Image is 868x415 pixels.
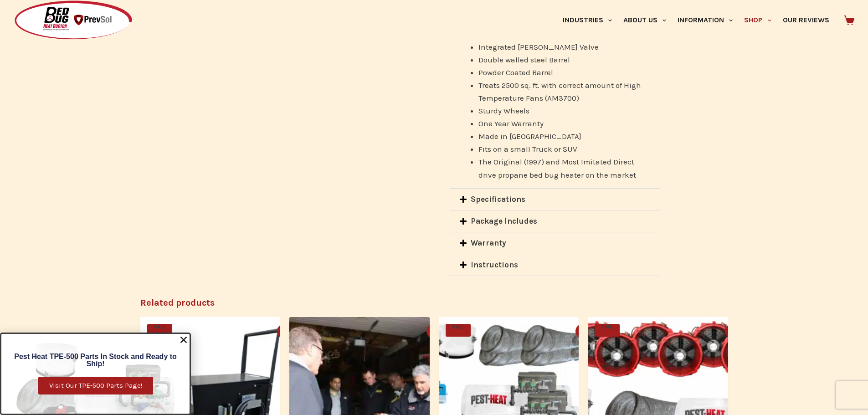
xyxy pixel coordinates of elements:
span: SALE [595,324,620,337]
div: Package Includes [450,210,660,232]
button: Quick view toggle [725,324,740,338]
a: Package Includes [471,216,537,225]
a: Specifications [471,195,525,204]
div: Instructions [450,254,660,276]
h6: Pest Heat TPE-500 Parts In Stock and Ready to Ship! [6,353,185,368]
li: Double walled steel Barrel [478,53,651,66]
button: Quick view toggle [426,324,441,338]
li: Powder Coated Barrel [478,66,651,79]
a: Visit Our TPE-500 Parts Page! [38,377,153,395]
div: Warranty [450,232,660,254]
li: Sturdy Wheels [478,104,651,117]
a: Warranty [471,238,506,247]
a: Instructions [471,260,518,269]
li: Fits on a small Truck or SUV [478,143,651,155]
li: The Original (1997) and Most Imitated Direct drive propane bed bug heater on the market [478,155,651,181]
button: Quick view toggle [575,324,590,338]
div: Specifications [450,189,660,210]
button: Quick view toggle [277,324,292,338]
span: SALE [446,324,471,337]
h2: Related products [140,296,728,310]
li: Integrated [PERSON_NAME] Valve [478,41,651,53]
span: Visit Our TPE-500 Parts Page! [49,382,142,389]
li: Treats 2500 sq. ft. with correct amount of High Temperature Fans (AM3700) [478,79,651,104]
li: Made in [GEOGRAPHIC_DATA] [478,130,651,143]
li: One Year Warranty [478,117,651,130]
span: SALE [147,324,172,337]
a: Close [179,335,188,344]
